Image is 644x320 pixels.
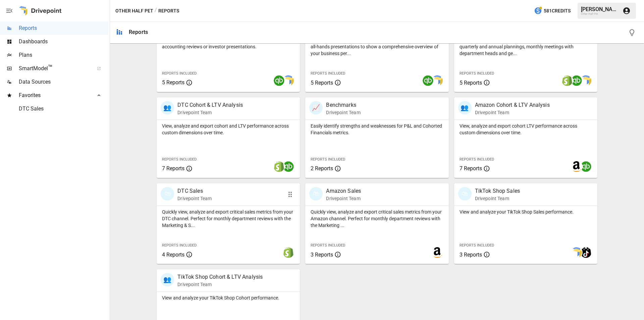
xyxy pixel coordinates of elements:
p: Export the core financial statements for board meetings, accounting reviews or investor presentat... [162,37,294,50]
p: Drivepoint Team [475,109,550,116]
div: 🛍 [309,187,323,200]
img: smart model [432,75,443,86]
p: Drivepoint Team [326,109,360,116]
div: Reports [129,29,148,35]
span: 7 Reports [460,165,482,172]
div: 👥 [161,273,174,286]
p: TikTok Shop Sales [475,187,520,195]
img: quickbooks [423,75,433,86]
span: Reports [19,24,108,32]
p: Drivepoint Team [177,109,243,116]
span: Favorites [19,91,90,99]
img: quickbooks [283,161,294,172]
span: Reports Included [162,157,197,162]
p: Start here when preparing a board meeting, investor updates or all-hands presentations to show a ... [311,37,443,57]
span: Reports Included [311,243,345,247]
div: Other Half Pet [581,12,619,15]
span: Reports Included [460,243,494,247]
img: shopify [283,247,294,258]
p: Drivepoint Team [326,195,361,202]
button: Other Half Pet [115,7,153,15]
span: Data Sources [19,78,108,86]
div: 👥 [161,101,174,115]
span: ™ [48,63,53,72]
span: 3 Reports [311,252,333,258]
span: Reports Included [311,157,345,162]
p: Showing your firm's performance compared to plans is ideal for quarterly and annual plannings, mo... [460,37,592,57]
p: DTC Sales [177,187,212,195]
span: Reports Included [162,243,197,247]
img: smart model [283,75,294,86]
img: amazon [571,161,582,172]
p: Quickly view, analyze and export critical sales metrics from your DTC channel. Perfect for monthl... [162,209,294,229]
span: 5 Reports [311,80,333,86]
p: View and analyze your TikTok Shop Sales performance. [460,209,592,215]
span: 581 Credits [544,7,571,15]
button: 581Credits [531,5,573,17]
span: Plans [19,51,108,59]
span: Reports Included [162,71,197,76]
p: Drivepoint Team [177,195,212,202]
span: 5 Reports [460,80,482,86]
span: 7 Reports [162,165,184,172]
p: Benchmarks [326,101,360,109]
p: Drivepoint Team [177,281,263,288]
img: shopify [274,161,284,172]
span: 2 Reports [311,165,333,172]
span: DTC Sales [19,105,108,113]
div: 🛍 [161,187,174,200]
img: smart model [571,247,582,258]
span: 5 Reports [162,79,184,86]
img: quickbooks [581,161,591,172]
span: 3 Reports [460,252,482,258]
img: shopify [562,75,573,86]
p: Easily identify strengths and weaknesses for P&L and Cohorted Financials metrics. [311,123,443,136]
span: Reports Included [460,71,494,76]
div: [PERSON_NAME] [581,6,619,12]
p: View, analyze and export cohort LTV performance across custom dimensions over time. [460,123,592,136]
img: tiktok [581,247,591,258]
p: TikTok Shop Cohort & LTV Analysis [177,273,263,281]
p: Amazon Cohort & LTV Analysis [475,101,550,109]
p: View, analyze and export cohort and LTV performance across custom dimensions over time. [162,123,294,136]
div: 👥 [458,101,472,115]
img: amazon [432,247,443,258]
p: Drivepoint Team [475,195,520,202]
img: smart model [581,75,591,86]
img: quickbooks [571,75,582,86]
img: quickbooks [274,75,284,86]
p: View and analyze your TikTok Shop Cohort performance. [162,294,294,301]
div: / [155,7,157,15]
span: SmartModel [19,64,90,73]
p: DTC Cohort & LTV Analysis [177,101,243,109]
p: Quickly view, analyze and export critical sales metrics from your Amazon channel. Perfect for mon... [311,209,443,229]
span: Reports Included [460,157,494,162]
span: 4 Reports [162,252,184,258]
span: Dashboards [19,38,108,46]
div: 📈 [309,101,323,115]
span: Reports Included [311,71,345,76]
p: Amazon Sales [326,187,361,195]
div: 🛍 [458,187,472,200]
